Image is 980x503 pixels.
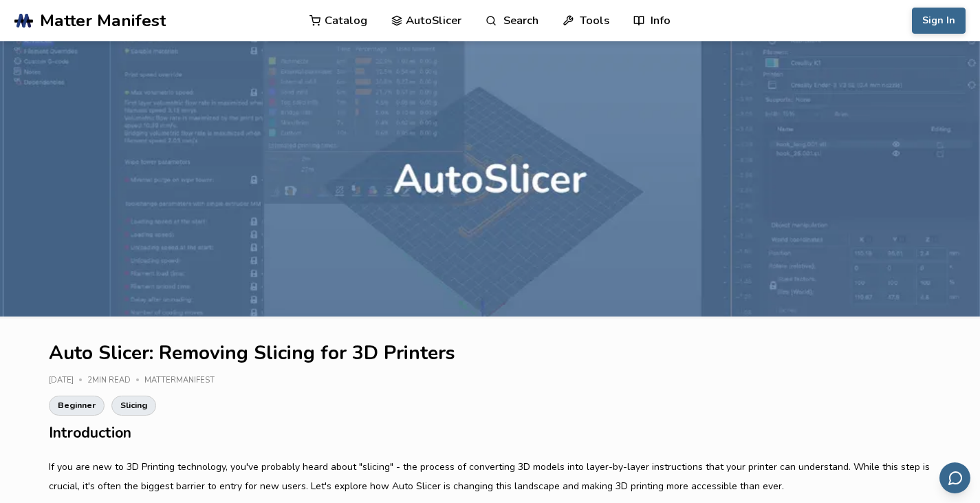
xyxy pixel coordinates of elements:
[49,458,931,496] p: If you are new to 3D Printing technology, you've probably heard about "slicing" - the process of ...
[49,376,87,385] div: [DATE]
[87,376,144,385] div: 2 min read
[939,462,970,493] button: Send feedback via email
[111,396,156,415] a: Slicing
[49,422,931,444] h2: Introduction
[49,396,105,415] a: Beginner
[144,376,224,385] div: MatterManifest
[40,11,166,30] span: Matter Manifest
[49,343,931,364] h1: Auto Slicer: Removing Slicing for 3D Printers
[912,8,966,34] button: Sign In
